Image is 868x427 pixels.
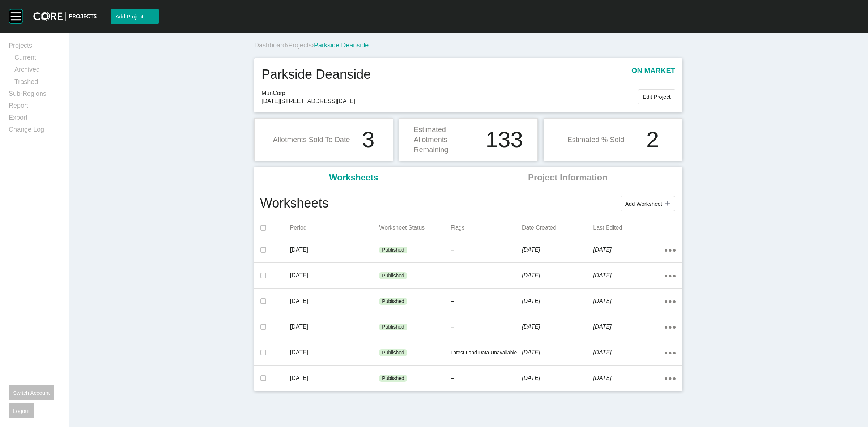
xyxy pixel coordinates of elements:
[312,42,314,49] span: ›
[382,349,404,356] p: Published
[451,247,522,254] p: --
[14,77,60,89] a: Trashed
[290,297,379,305] p: [DATE]
[288,42,312,49] a: Projects
[290,246,379,254] p: [DATE]
[13,408,30,414] span: Logout
[451,324,522,331] p: --
[451,375,522,382] p: --
[14,53,60,65] a: Current
[9,41,60,53] a: Projects
[111,9,159,24] button: Add Project
[382,247,404,254] p: Published
[13,390,50,396] span: Switch Account
[261,65,371,84] h1: Parkside Deanside
[290,349,379,356] p: [DATE]
[631,65,675,84] p: on market
[290,224,379,232] p: Period
[362,128,374,151] h1: 3
[261,89,638,97] span: MunCorp
[314,42,369,49] span: Parkside Deanside
[9,403,34,418] button: Logout
[414,124,481,155] p: Estimated Allotments Remaining
[451,224,522,232] p: Flags
[593,272,664,279] p: [DATE]
[522,272,593,279] p: [DATE]
[9,89,60,101] a: Sub-Regions
[9,125,60,137] a: Change Log
[254,42,286,49] a: Dashboard
[9,101,60,113] a: Report
[593,246,664,254] p: [DATE]
[14,65,60,77] a: Archived
[522,297,593,305] p: [DATE]
[522,246,593,254] p: [DATE]
[286,42,288,49] span: ›
[273,134,350,145] p: Allotments Sold To Date
[260,194,328,213] h1: Worksheets
[382,298,404,305] p: Published
[643,94,671,100] span: Edit Project
[451,349,522,356] p: Latest Land Data Unavailable
[451,272,522,279] p: --
[593,374,664,382] p: [DATE]
[261,97,638,105] span: [DATE][STREET_ADDRESS][DATE]
[522,374,593,382] p: [DATE]
[9,113,60,125] a: Export
[567,134,624,145] p: Estimated % Sold
[379,224,450,232] p: Worksheet Status
[621,196,675,211] button: Add Worksheet
[593,349,664,356] p: [DATE]
[382,272,404,279] p: Published
[33,12,97,21] img: core-logo-dark.3138cae2.png
[593,224,664,232] p: Last Edited
[254,167,453,188] li: Worksheets
[290,323,379,331] p: [DATE]
[382,324,404,331] p: Published
[522,323,593,331] p: [DATE]
[522,224,593,232] p: Date Created
[115,13,144,20] span: Add Project
[451,298,522,305] p: --
[9,385,54,400] button: Switch Account
[486,128,523,151] h1: 133
[593,297,664,305] p: [DATE]
[646,128,659,151] h1: 2
[382,375,404,382] p: Published
[290,374,379,382] p: [DATE]
[638,89,675,104] button: Edit Project
[593,323,664,331] p: [DATE]
[290,272,379,279] p: [DATE]
[453,167,682,188] li: Project Information
[625,201,662,207] span: Add Worksheet
[522,349,593,356] p: [DATE]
